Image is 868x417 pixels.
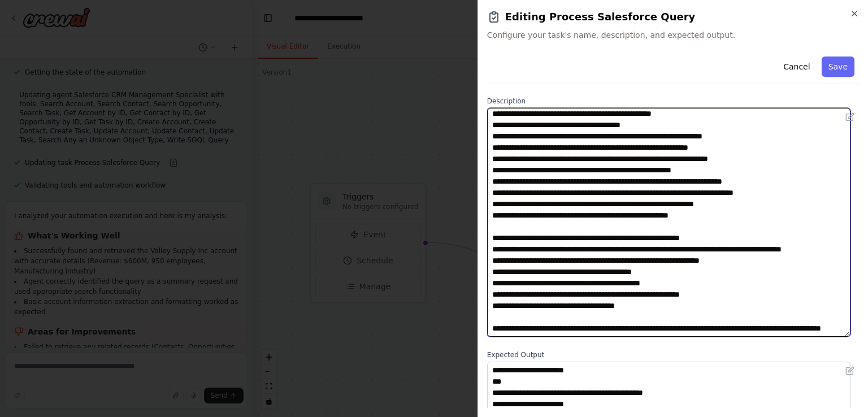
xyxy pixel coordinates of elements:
button: Open in editor [843,364,857,377]
button: Save [822,57,854,77]
h2: Editing Process Salesforce Query [487,9,859,25]
button: Open in editor [843,110,857,124]
span: Configure your task's name, description, and expected output. [487,29,859,41]
label: Description [487,97,859,106]
label: Expected Output [487,350,859,359]
button: Cancel [776,57,817,77]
